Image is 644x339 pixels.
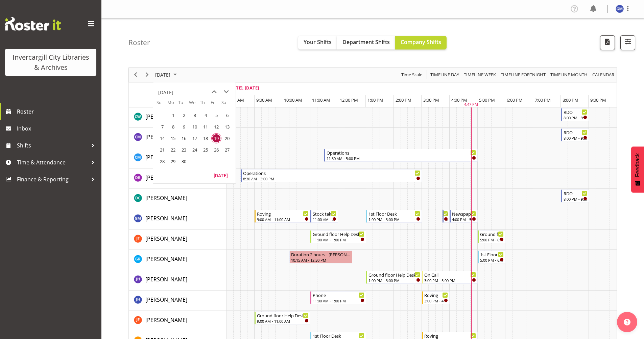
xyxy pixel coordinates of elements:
span: Thursday, September 25, 2025 [200,145,211,155]
div: Jillian Hunter"s event - Roving Begin From Friday, September 19, 2025 at 3:00:00 PM GMT+12:00 End... [422,291,450,304]
th: Sa [221,99,232,109]
td: Grace Roscoe-Squires resource [129,250,226,270]
img: gabriel-mckay-smith11662.jpg [616,5,624,13]
div: 1st Floor Desk [313,332,364,339]
div: Cindy Mulrooney"s event - Operations Begin From Friday, September 19, 2025 at 11:30:00 AM GMT+12:... [324,149,477,162]
div: 1:00 PM - 3:00 PM [368,278,420,283]
span: [PERSON_NAME] [145,255,187,263]
button: Filter Shifts [620,35,635,50]
span: 3:00 PM [423,97,439,103]
div: Gabriel McKay Smith"s event - New book tagging Begin From Friday, September 19, 2025 at 3:45:00 P... [443,210,450,223]
span: 4:00 PM [451,97,467,103]
div: Donald Cunningham"s event - RDO Begin From Friday, September 19, 2025 at 8:00:00 PM GMT+12:00 End... [561,190,589,202]
span: calendar [592,71,615,79]
div: 8:00 PM - 9:00 PM [564,196,587,202]
td: Catherine Wilson resource [129,107,226,128]
a: [PERSON_NAME] [145,275,187,283]
span: 2:00 PM [396,97,411,103]
div: previous period [130,68,141,82]
div: 9:00 AM - 11:00 AM [257,318,309,324]
span: Sunday, September 7, 2025 [157,122,167,132]
span: [PERSON_NAME] [145,215,187,222]
div: Roving [257,210,309,217]
div: 4:00 PM - 5:00 PM [452,217,476,222]
span: Monday, September 1, 2025 [168,110,178,120]
h4: Roster [128,39,150,46]
span: Timeline Fortnight [500,71,546,79]
td: Donald Cunningham resource [129,189,226,209]
div: Gabriel McKay Smith"s event - Stock taking Begin From Friday, September 19, 2025 at 11:00:00 AM G... [310,210,338,223]
div: 8:00 PM - 9:00 PM [564,135,587,141]
div: Newspapers [452,210,476,217]
button: September 2025 [154,71,180,79]
button: next month [220,86,232,98]
div: Operations [327,149,476,156]
span: Friday, September 12, 2025 [211,122,221,132]
div: 8:30 AM - 3:00 PM [243,176,420,181]
span: 11:00 AM [312,97,330,103]
a: [PERSON_NAME] [145,255,187,263]
button: Timeline Day [429,71,460,79]
td: Glen Tomlinson resource [129,230,226,250]
span: Friday, September 19, 2025 [211,133,221,143]
div: Glen Tomlinson"s event - Ground floor Help Desk Begin From Friday, September 19, 2025 at 5:00:00 ... [478,230,505,243]
span: Wednesday, September 10, 2025 [190,122,200,132]
span: 9:00 AM [256,97,272,103]
span: Inbox [17,123,98,134]
span: [PERSON_NAME] [145,154,187,161]
a: [PERSON_NAME] [145,296,187,304]
span: Finance & Reporting [17,174,88,184]
span: Tuesday, September 2, 2025 [179,110,189,120]
button: previous month [208,86,220,98]
span: 5:00 PM [479,97,495,103]
a: [PERSON_NAME] [145,316,187,324]
div: On Call [424,271,476,278]
div: 9:00 AM - 11:00 AM [257,217,309,222]
div: Stock taking [313,210,336,217]
button: Timeline Week [463,71,497,79]
div: 1:00 PM - 3:00 PM [368,217,420,222]
th: We [189,99,200,109]
div: 4:47 PM [464,102,478,107]
span: Friday, September 26, 2025 [211,145,221,155]
div: RDO [564,108,587,115]
div: September 19, 2025 [153,68,181,82]
span: Feedback [635,153,641,177]
a: [PERSON_NAME] [145,174,187,182]
button: Download a PDF of the roster for the current day [600,35,615,50]
span: Saturday, September 13, 2025 [222,122,232,132]
button: Department Shifts [337,36,395,49]
span: [PERSON_NAME] [145,316,187,324]
span: 8:00 AM [228,97,244,103]
span: 6:00 PM [507,97,523,103]
span: [PERSON_NAME] [145,194,187,202]
span: Thursday, September 18, 2025 [200,133,211,143]
button: Feedback - Show survey [631,146,644,193]
img: Rosterit website logo [5,17,61,31]
div: Phone [313,292,364,298]
div: 3:45 PM - 4:00 PM [445,217,448,222]
span: 1:00 PM [367,97,383,103]
span: Your Shifts [304,38,332,46]
div: Gabriel McKay Smith"s event - 1st Floor Desk Begin From Friday, September 19, 2025 at 1:00:00 PM ... [366,210,422,223]
span: [DATE], [DATE] [228,85,259,91]
div: Chamique Mamolo"s event - RDO Begin From Friday, September 19, 2025 at 8:00:00 PM GMT+12:00 Ends ... [561,128,589,141]
span: Timeline Day [430,71,460,79]
div: 11:00 AM - 1:00 PM [313,298,364,303]
span: Thursday, September 11, 2025 [200,122,211,132]
div: 3:00 PM - 5:00 PM [424,278,476,283]
span: [PERSON_NAME] [145,235,187,242]
span: [PERSON_NAME] [145,133,187,141]
div: Roving [424,292,448,298]
div: Roving [424,332,476,339]
div: Jill Harpur"s event - On Call Begin From Friday, September 19, 2025 at 3:00:00 PM GMT+12:00 Ends ... [422,271,478,284]
span: Time & Attendance [17,157,88,167]
a: [PERSON_NAME] [145,153,187,161]
th: Tu [178,99,189,109]
span: Saturday, September 6, 2025 [222,110,232,120]
div: RDO [564,129,587,136]
button: Previous [131,71,140,79]
span: Tuesday, September 23, 2025 [179,145,189,155]
span: Friday, September 5, 2025 [211,110,221,120]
